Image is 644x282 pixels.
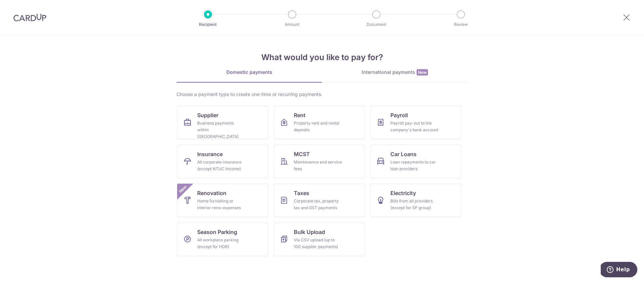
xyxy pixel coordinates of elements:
a: TaxesCorporate tax, property tax and GST payments [274,184,365,217]
div: Payroll pay-out to the company's bank account [390,120,439,133]
a: Car LoansLoan repayments to car loan providers [370,145,462,178]
span: New [417,69,428,76]
div: Via CSV upload (up to 100 supplier payments) [294,237,342,250]
span: Help [15,5,29,11]
div: Maintenance and service fees [294,159,342,172]
p: Recipient [183,21,233,28]
h4: What would you like to pay for? [176,51,468,63]
div: All workplace parking (except for HDB) [197,237,246,250]
span: Electricity [390,189,416,197]
span: Taxes [294,189,309,197]
a: InsuranceAll corporate insurance (except NTUC Income) [177,145,268,178]
div: Domestic payments [176,69,322,76]
div: Home furnishing or interior reno-expenses [197,198,246,211]
div: Bills from all providers (except for SP group) [390,198,439,211]
p: Amount [267,21,317,28]
span: Car Loans [390,150,417,158]
p: Review [436,21,486,28]
span: Insurance [197,150,223,158]
span: Bulk Upload [294,228,325,236]
div: Loan repayments to car loan providers [390,159,439,172]
a: PayrollPayroll pay-out to the company's bank account [370,106,462,139]
span: MCST [294,150,310,158]
div: Corporate tax, property tax and GST payments [294,198,342,211]
span: Rent [294,111,306,119]
span: Payroll [390,111,408,119]
a: Season ParkingAll workplace parking (except for HDB) [177,223,268,256]
span: Season Parking [197,228,237,236]
iframe: Opens a widget where you can find more information [601,262,637,279]
a: ElectricityBills from all providers (except for SP group) [370,184,462,217]
a: SupplierBusiness payments within [GEOGRAPHIC_DATA] [177,106,268,139]
a: Bulk UploadVia CSV upload (up to 100 supplier payments) [274,223,365,256]
span: Renovation [197,189,226,197]
a: RenovationHome furnishing or interior reno-expensesNew [177,184,268,217]
div: Business payments within [GEOGRAPHIC_DATA] [197,120,246,140]
span: New [177,184,189,195]
div: Property rent and rental deposits [294,120,342,133]
div: International payments [322,69,468,76]
img: CardUp [13,13,46,21]
div: Choose a payment type to create one-time or recurring payments. [176,91,468,98]
a: MCSTMaintenance and service fees [274,145,365,178]
p: Document [352,21,401,28]
span: Supplier [197,111,218,119]
div: All corporate insurance (except NTUC Income) [197,159,246,172]
a: RentProperty rent and rental deposits [274,106,365,139]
